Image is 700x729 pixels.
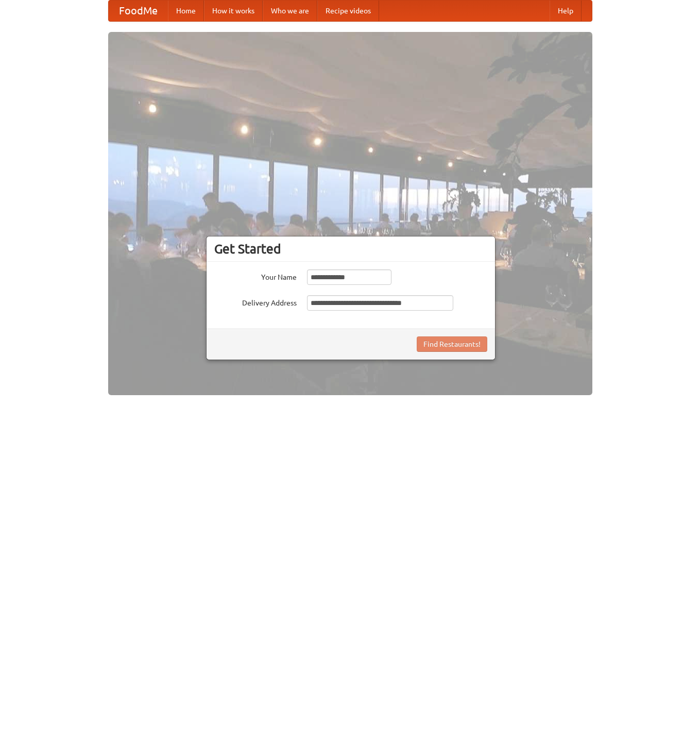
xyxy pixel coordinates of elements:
[204,1,263,21] a: How it works
[214,295,297,308] label: Delivery Address
[109,1,168,21] a: FoodMe
[317,1,379,21] a: Recipe videos
[263,1,317,21] a: Who we are
[214,241,487,257] h3: Get Started
[168,1,204,21] a: Home
[550,1,582,21] a: Help
[214,269,297,282] label: Your Name
[417,336,487,352] button: Find Restaurants!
